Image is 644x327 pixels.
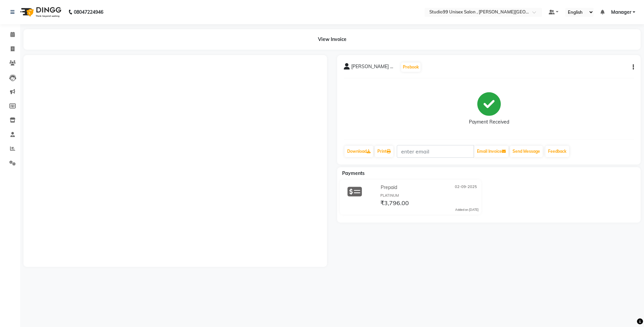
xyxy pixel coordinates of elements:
div: Added on [DATE] [455,207,479,212]
button: Prebook [401,62,421,72]
b: 08047224946 [74,3,103,21]
a: Print [375,146,393,157]
span: Payments [342,170,365,176]
span: 02-09-2025 [455,184,477,191]
span: [PERSON_NAME] ... [351,63,393,73]
div: Payment Received [469,119,509,126]
span: Manager [611,9,631,16]
img: logo [17,3,63,21]
span: ₹3,796.00 [380,199,409,208]
button: Email Invoice [474,146,508,157]
button: Send Message [510,146,543,157]
div: View Invoice [23,29,641,50]
a: Feedback [545,146,569,157]
input: enter email [397,145,474,158]
div: PLATINUM [380,193,479,198]
span: Prepaid [381,184,397,191]
a: Download [344,146,373,157]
